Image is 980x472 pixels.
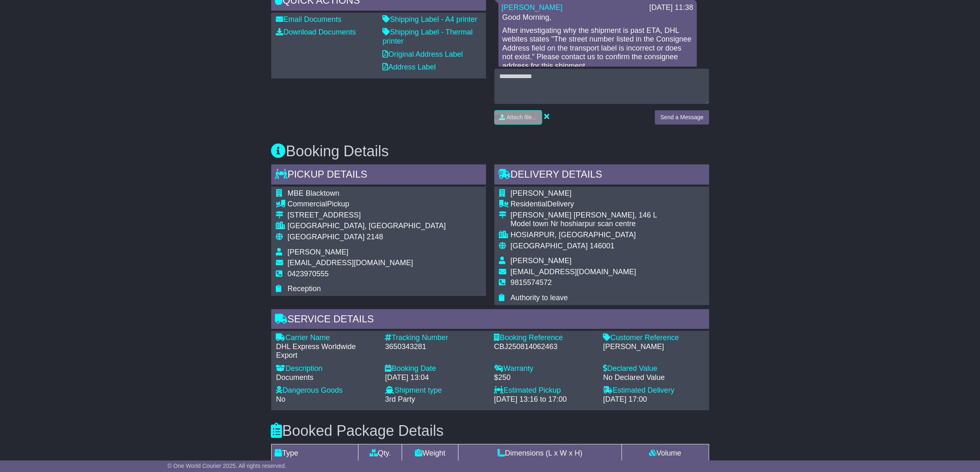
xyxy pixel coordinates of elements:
div: Carrier Name [276,333,377,342]
div: Booking Reference [494,333,595,342]
div: [DATE] 13:16 to 17:00 [494,395,595,404]
span: 9815574572 [511,278,552,287]
span: 2148 [367,233,383,241]
span: MBE Blacktown [288,189,340,197]
span: [PERSON_NAME] [511,257,572,265]
div: DHL Express Worldwide Export [276,342,377,360]
div: Documents [276,373,377,382]
div: Declared Value [603,364,704,373]
div: Booking Date [385,364,486,373]
div: [PERSON_NAME] [603,342,704,352]
span: Residential [511,200,547,208]
div: CBJ250814062463 [494,342,595,352]
div: Estimated Pickup [494,386,595,395]
span: [EMAIL_ADDRESS][DOMAIN_NAME] [511,268,636,276]
div: Tracking Number [385,333,486,342]
span: 3rd Party [385,395,415,403]
div: Service Details [271,309,709,331]
span: 0423970555 [288,270,329,278]
a: Email Documents [276,15,342,23]
a: [PERSON_NAME] [502,3,563,12]
div: HOSIARPUR, [GEOGRAPHIC_DATA] [511,231,657,240]
div: Description [276,364,377,373]
a: Shipping Label - Thermal printer [383,28,473,45]
div: Pickup Details [271,164,486,187]
td: Type [271,444,358,463]
div: Dangerous Goods [276,386,377,395]
div: Shipment type [385,386,486,395]
p: Good Morning, [503,13,693,22]
span: [EMAIL_ADDRESS][DOMAIN_NAME] [288,259,413,267]
a: Shipping Label - A4 printer [383,15,477,23]
span: [PERSON_NAME] [288,248,349,256]
div: No Declared Value [603,373,704,382]
span: 146001 [590,242,615,250]
h3: Booked Package Details [271,423,709,439]
div: Customer Reference [603,333,704,342]
div: [GEOGRAPHIC_DATA], [GEOGRAPHIC_DATA] [288,222,446,231]
div: [STREET_ADDRESS] [288,211,446,220]
td: Weight [402,444,459,463]
span: Commercial [288,200,327,208]
div: Estimated Delivery [603,386,704,395]
div: [DATE] 11:38 [649,3,694,12]
button: Send a Message [655,110,709,125]
span: Reception [288,285,321,293]
div: Warranty [494,364,595,373]
td: Dimensions (L x W x H) [459,444,622,463]
div: $250 [494,373,595,382]
span: Authority to leave [511,294,568,302]
div: [PERSON_NAME] [PERSON_NAME], 146 L [511,211,657,220]
a: Original Address Label [383,50,463,58]
div: Delivery [511,200,657,209]
span: [GEOGRAPHIC_DATA] [288,233,365,241]
a: Address Label [383,63,436,71]
div: Pickup [288,200,446,209]
div: Model town Nr hoshiarpur scan centre [511,220,657,229]
span: [PERSON_NAME] [511,189,572,197]
td: Volume [622,444,709,463]
div: 3650343281 [385,342,486,352]
div: Delivery Details [494,164,709,187]
div: [DATE] 13:04 [385,373,486,382]
p: After investigating why the shipment is past ETA, DHL webites states "The street number listed in... [503,26,693,71]
span: © One World Courier 2025. All rights reserved. [168,463,286,469]
h3: Booking Details [271,143,709,160]
td: Qty. [358,444,402,463]
span: [GEOGRAPHIC_DATA] [511,242,588,250]
a: Download Documents [276,28,356,36]
span: No [276,395,286,403]
div: [DATE] 17:00 [603,395,704,404]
